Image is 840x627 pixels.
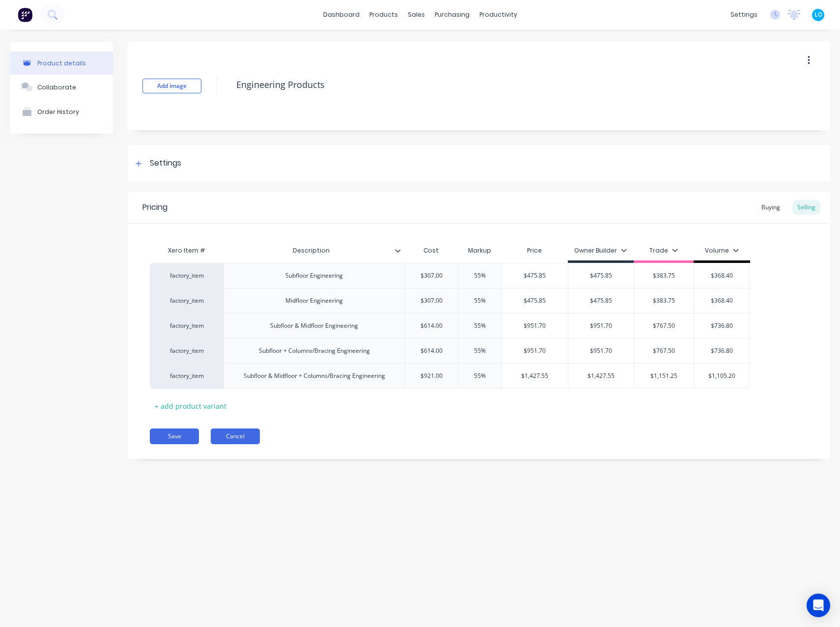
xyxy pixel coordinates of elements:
button: Product details [10,52,113,75]
div: $1,427.55 [502,364,568,388]
div: $951.70 [568,339,634,363]
div: Open Intercom Messenger [807,594,830,617]
div: $1,105.20 [694,364,750,388]
button: Cancel [211,428,260,444]
textarea: Engineering Products [231,73,770,96]
div: $475.85 [502,288,568,313]
div: factory_itemSubfloor & Midfloor Engineering$614.0055%$951.70$951.70$767.50$736.80 [150,313,750,338]
div: Pricing [142,201,168,213]
div: 55% [455,364,504,388]
div: factory_item [160,371,214,380]
div: $1,151.25 [634,364,694,388]
div: productivity [475,7,522,22]
div: $307.00 [405,288,458,313]
div: factory_item [160,346,214,355]
div: $368.40 [694,288,750,313]
div: factory_item [160,321,214,330]
div: 55% [455,288,504,313]
div: + add product variant [150,399,231,414]
div: Description [224,241,405,260]
div: $475.85 [502,263,568,288]
div: Order History [37,108,79,115]
div: $307.00 [405,263,458,288]
div: $475.85 [568,263,634,288]
div: Subfloor & Midfloor + Columns/Bracing Engineering [236,370,393,382]
div: Collaborate [37,84,76,91]
div: Subfloor & Midfloor Engineering [262,319,366,332]
div: $383.75 [634,263,694,288]
div: products [364,7,403,22]
span: LO [814,10,822,19]
button: Collaborate [10,75,113,99]
div: 55% [455,339,504,363]
div: $921.00 [405,364,458,388]
div: factory_itemMidfloor Engineering$307.0055%$475.85$475.85$383.75$368.40 [150,288,750,313]
div: Cost [405,241,458,260]
div: Trade [649,246,678,255]
div: factory_itemSubfloor & Midfloor + Columns/Bracing Engineering$921.0055%$1,427.55$1,427.55$1,151.2... [150,363,750,389]
div: Volume [705,246,739,255]
div: $475.85 [568,288,634,313]
div: $368.40 [694,263,750,288]
div: $736.80 [694,313,750,338]
div: settings [726,7,762,22]
div: $614.00 [405,313,458,338]
a: dashboard [318,7,364,22]
div: $951.70 [502,313,568,338]
div: $767.50 [634,339,694,363]
button: Save [150,428,199,444]
div: Product details [37,59,86,67]
div: Subfloor + Columns/Bracing Engineering [251,344,378,357]
div: Markup [458,241,502,260]
div: Xero Item # [150,241,224,260]
div: $767.50 [634,313,694,338]
div: sales [403,7,430,22]
div: Price [502,241,568,260]
div: 55% [455,263,504,288]
div: $951.70 [502,339,568,363]
div: $383.75 [634,288,694,313]
div: factory_item [160,296,214,305]
div: Subfloor Engineering [278,269,351,282]
div: $1,427.55 [568,364,634,388]
button: Order History [10,99,113,124]
div: $951.70 [568,313,634,338]
button: Add image [142,79,201,93]
img: Factory [18,7,32,22]
div: factory_itemSubfloor Engineering$307.0055%$475.85$475.85$383.75$368.40 [150,263,750,288]
div: 55% [455,313,504,338]
div: Owner Builder [574,246,627,255]
div: Description [224,238,399,263]
div: $614.00 [405,339,458,363]
div: purchasing [430,7,475,22]
div: Midfloor Engineering [278,294,351,307]
div: $736.80 [694,339,750,363]
div: Buying [756,200,785,215]
div: Settings [150,157,181,170]
div: factory_itemSubfloor + Columns/Bracing Engineering$614.0055%$951.70$951.70$767.50$736.80 [150,338,750,363]
div: Selling [792,200,820,215]
div: factory_item [160,271,214,280]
